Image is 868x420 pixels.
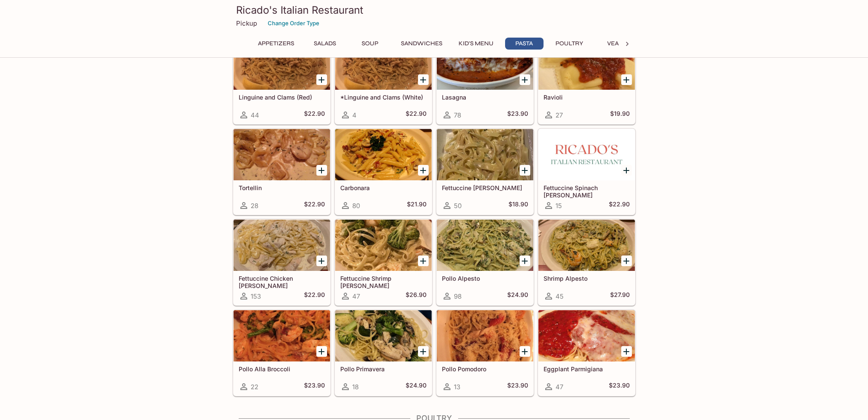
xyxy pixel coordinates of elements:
[233,129,330,215] a: Tortellin28$22.90
[437,129,533,180] div: Fettuccine Alfredo
[505,38,544,50] button: Pasta
[418,165,429,176] button: Add Carbonara
[437,310,533,361] div: Pollo Pomodoro
[406,291,427,301] h5: $26.90
[454,111,461,119] span: 78
[544,94,630,101] h5: Ravioli
[316,165,327,176] button: Add Tortellin
[538,129,635,215] a: Fettuccine Spinach [PERSON_NAME]15$22.90
[437,38,533,90] div: Lasagna
[233,219,330,305] a: Fettuccine Chicken [PERSON_NAME]153$22.90
[234,310,330,361] div: Pollo Alla Broccoli
[436,219,534,305] a: Pollo Alpesto98$24.90
[418,346,429,357] button: Add Pollo Primavera
[340,184,427,191] h5: Carbonara
[555,292,564,300] span: 45
[538,310,635,396] a: Eggplant Parmigiana47$23.90
[442,94,528,101] h5: Lasagna
[304,382,325,392] h5: $23.90
[251,202,258,210] span: 28
[550,38,589,50] button: Poultry
[340,275,427,289] h5: Fettuccine Shrimp [PERSON_NAME]
[609,382,630,392] h5: $23.90
[316,346,327,357] button: Add Pollo Alla Broccoli
[396,38,447,50] button: Sandwiches
[454,38,498,50] button: Kid's Menu
[236,19,257,27] p: Pickup
[239,184,325,191] h5: Tortellin
[335,129,432,215] a: Carbonara80$21.90
[544,184,630,198] h5: Fettuccine Spinach [PERSON_NAME]
[418,256,429,266] button: Add Fettuccine Shrimp Alfredo
[621,346,632,357] button: Add Eggplant Parmigiana
[335,129,432,180] div: Carbonara
[304,110,325,120] h5: $22.90
[335,219,432,305] a: Fettuccine Shrimp [PERSON_NAME]47$26.90
[251,292,261,300] span: 153
[407,200,427,211] h5: $21.90
[351,38,389,50] button: Soup
[233,38,330,124] a: Linguine and Clams (Red)44$22.90
[520,74,530,85] button: Add Lasagna
[251,383,258,391] span: 22
[340,365,427,373] h5: Pollo Primavera
[335,310,432,361] div: Pollo Primavera
[538,310,635,361] div: Eggplant Parmigiana
[352,383,359,391] span: 18
[596,38,634,50] button: Veal
[352,111,357,119] span: 4
[251,111,259,119] span: 44
[436,129,534,215] a: Fettuccine [PERSON_NAME]50$18.90
[406,382,427,392] h5: $24.90
[335,38,432,124] a: *Linguine and Clams (White)4$22.90
[454,292,462,300] span: 98
[442,184,528,191] h5: Fettuccine [PERSON_NAME]
[454,202,462,210] span: 50
[253,38,299,50] button: Appetizers
[352,202,360,210] span: 80
[544,275,630,282] h5: Shrimp Alpesto
[264,17,323,30] button: Change Order Type
[538,220,635,271] div: Shrimp Alpesto
[335,220,432,271] div: Fettuccine Shrimp Alfredo
[610,110,630,120] h5: $19.90
[544,365,630,373] h5: Eggplant Parmigiana
[621,74,632,85] button: Add Ravioli
[239,94,325,101] h5: Linguine and Clams (Red)
[352,292,360,300] span: 47
[507,382,528,392] h5: $23.90
[436,38,534,124] a: Lasagna78$23.90
[234,38,330,90] div: Linguine and Clams (Red)
[538,38,635,124] a: Ravioli27$19.90
[621,256,632,266] button: Add Shrimp Alpesto
[234,129,330,180] div: Tortellin
[316,256,327,266] button: Add Fettuccine Chicken Alfredo
[442,275,528,282] h5: Pollo Alpesto
[233,310,330,396] a: Pollo Alla Broccoli22$23.90
[437,220,533,271] div: Pollo Alpesto
[436,310,534,396] a: Pollo Pomodoro13$23.90
[335,310,432,396] a: Pollo Primavera18$24.90
[555,202,562,210] span: 15
[538,219,635,305] a: Shrimp Alpesto45$27.90
[234,220,330,271] div: Fettuccine Chicken Alfredo
[520,256,530,266] button: Add Pollo Alpesto
[609,200,630,211] h5: $22.90
[520,165,530,176] button: Add Fettuccine Alfredo
[306,38,344,50] button: Salads
[316,74,327,85] button: Add Linguine and Clams (Red)
[406,110,427,120] h5: $22.90
[304,291,325,301] h5: $22.90
[507,110,528,120] h5: $23.90
[621,165,632,176] button: Add Fettuccine Spinach Alfredo
[555,383,563,391] span: 47
[507,291,528,301] h5: $24.90
[236,3,632,17] h3: Ricado's Italian Restaurant
[418,74,429,85] button: Add *Linguine and Clams (White)
[555,111,563,119] span: 27
[442,365,528,373] h5: Pollo Pomodoro
[454,383,460,391] span: 13
[520,346,530,357] button: Add Pollo Pomodoro
[340,94,427,101] h5: *Linguine and Clams (White)
[538,38,635,90] div: Ravioli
